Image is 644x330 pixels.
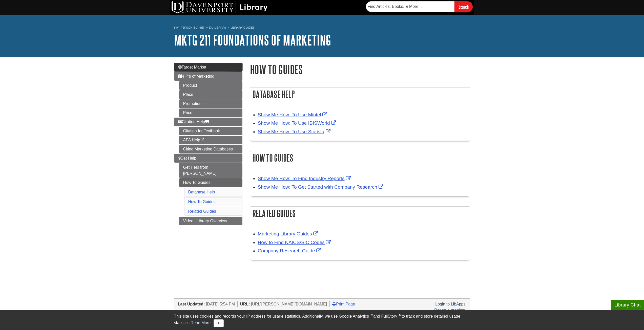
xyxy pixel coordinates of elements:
[179,127,242,135] a: Citation for Textbook
[174,63,242,72] a: Target Market
[206,302,235,306] span: [DATE] 5:54 PM
[611,300,644,310] button: Library Chat
[397,313,402,317] sup: TM
[174,118,242,126] a: Citation Help
[250,87,470,101] h2: Database Help
[179,81,242,90] a: Product
[179,178,242,187] a: How To Guides
[191,321,211,325] a: Read More
[178,309,196,314] span: Subjects:
[174,72,242,81] a: 4 P's of Marketing
[188,209,216,213] a: Related Guides
[258,176,352,181] a: Link opens in new window
[179,90,242,99] a: Place
[250,63,470,76] h1: How To Guides
[366,1,454,12] input: Find Articles, Books, & More...
[258,184,385,190] a: Link opens in new window
[174,32,331,48] a: MKTG 211 Foundations of Marketing
[240,302,250,306] span: URL:
[188,200,216,204] a: How To Guides
[196,309,231,314] a: Marketing (MKTG)
[178,74,215,78] span: 4 P's of Marketing
[188,190,215,194] a: Database Help
[179,108,242,117] a: Price
[258,248,322,253] a: Link opens in new window
[179,217,242,225] a: Video | Library Overview
[174,154,242,163] a: Get Help
[178,302,205,306] span: Last Updated:
[366,1,473,12] form: Searches DU Library's articles, books, and more
[251,302,327,306] span: [URL][PERSON_NAME][DOMAIN_NAME]
[172,1,268,13] img: DU Library
[174,63,242,225] div: Guide Page Menu
[179,136,242,144] a: APA Help
[178,156,196,160] span: Get Help
[174,26,204,30] a: My [PERSON_NAME]
[179,145,242,153] a: Citing Marketing Databases
[250,151,470,165] h2: How To Guides
[250,207,470,220] h2: Related Guides
[178,120,209,124] span: Citation Help
[369,313,373,317] sup: TM
[209,26,226,29] a: DU Library
[214,319,223,327] button: Close
[174,313,470,327] div: This site uses cookies and records your IP address for usage statistics. Additionally, we use Goo...
[332,302,355,306] a: Print Page
[258,240,332,245] a: Link opens in new window
[258,231,319,236] a: Link opens in new window
[200,139,204,142] i: This link opens in a new window
[179,99,242,108] a: Promotion
[178,65,206,69] span: Target Market
[258,129,332,134] a: Link opens in new window
[179,163,242,178] a: Get Help from [PERSON_NAME]
[454,1,473,12] input: Search
[332,302,336,306] i: Print Page
[258,112,328,117] a: Link opens in new window
[231,26,255,29] a: Library Guides
[434,308,466,312] a: Report a problem
[258,120,337,126] a: Link opens in new window
[435,302,465,306] a: Login to LibApps
[174,24,470,32] nav: breadcrumb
